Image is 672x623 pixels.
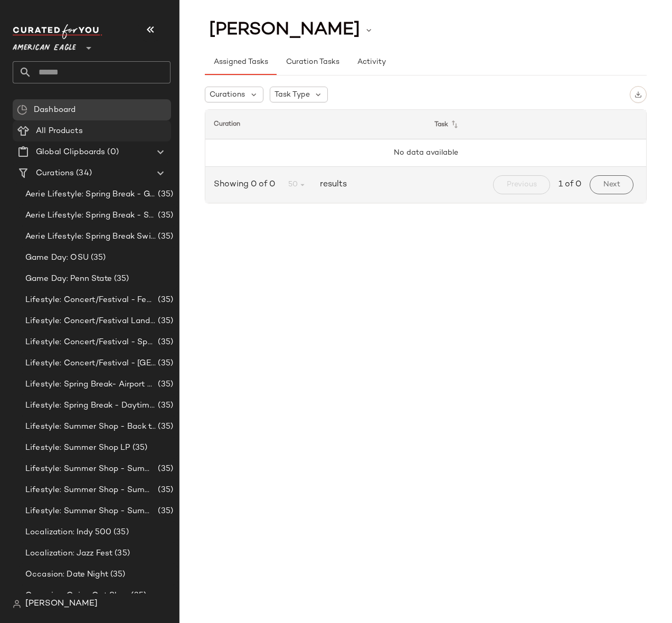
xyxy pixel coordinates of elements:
[108,569,126,581] span: (35)
[603,181,620,189] span: Next
[129,590,146,602] span: (35)
[13,36,76,55] span: American Eagle
[25,252,89,264] span: Game Day: OSU
[17,105,27,115] img: svg%3e
[25,273,112,285] span: Game Day: Penn State
[205,110,426,139] th: Curation
[13,600,21,608] img: svg%3e
[25,590,129,602] span: Occasion: Going Out Shop
[590,175,633,194] button: Next
[89,252,106,264] span: (35)
[36,167,74,180] span: Curations
[130,442,148,454] span: (35)
[156,231,173,243] span: (35)
[25,463,156,475] span: Lifestyle: Summer Shop - Summer Abroad
[156,357,173,370] span: (35)
[25,598,98,610] span: [PERSON_NAME]
[25,505,156,517] span: Lifestyle: Summer Shop - Summer Study Sessions
[156,421,173,433] span: (35)
[25,400,156,412] span: Lifestyle: Spring Break - Daytime Casual
[111,526,129,539] span: (35)
[25,210,156,222] span: Aerie Lifestyle: Spring Break - Sporty
[13,24,102,39] img: cfy_white_logo.C9jOOHJF.svg
[635,91,642,98] img: svg%3e
[25,484,156,496] span: Lifestyle: Summer Shop - Summer Internship
[25,188,156,201] span: Aerie Lifestyle: Spring Break - Girly/Femme
[156,336,173,348] span: (35)
[214,178,279,191] span: Showing 0 of 0
[25,357,156,370] span: Lifestyle: Concert/Festival - [GEOGRAPHIC_DATA]
[275,89,310,100] span: Task Type
[209,20,360,40] span: [PERSON_NAME]
[36,125,83,137] span: All Products
[25,379,156,391] span: Lifestyle: Spring Break- Airport Style
[156,188,173,201] span: (35)
[426,110,647,139] th: Task
[213,58,268,67] span: Assigned Tasks
[25,231,156,243] span: Aerie Lifestyle: Spring Break Swimsuits Landing Page
[156,400,173,412] span: (35)
[25,336,156,348] span: Lifestyle: Concert/Festival - Sporty
[112,548,130,560] span: (35)
[25,548,112,560] span: Localization: Jazz Fest
[357,58,386,67] span: Activity
[156,379,173,391] span: (35)
[156,484,173,496] span: (35)
[25,294,156,306] span: Lifestyle: Concert/Festival - Femme
[285,58,339,67] span: Curation Tasks
[156,294,173,306] span: (35)
[205,139,646,167] td: No data available
[156,315,173,327] span: (35)
[25,569,108,581] span: Occasion: Date Night
[105,146,118,158] span: (0)
[156,210,173,222] span: (35)
[156,463,173,475] span: (35)
[36,146,105,158] span: Global Clipboards
[34,104,75,116] span: Dashboard
[25,442,130,454] span: Lifestyle: Summer Shop LP
[210,89,245,100] span: Curations
[25,315,156,327] span: Lifestyle: Concert/Festival Landing Page
[25,421,156,433] span: Lifestyle: Summer Shop - Back to School Essentials
[112,273,129,285] span: (35)
[74,167,92,180] span: (34)
[559,178,581,191] span: 1 of 0
[25,526,111,539] span: Localization: Indy 500
[316,178,347,191] span: results
[156,505,173,517] span: (35)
